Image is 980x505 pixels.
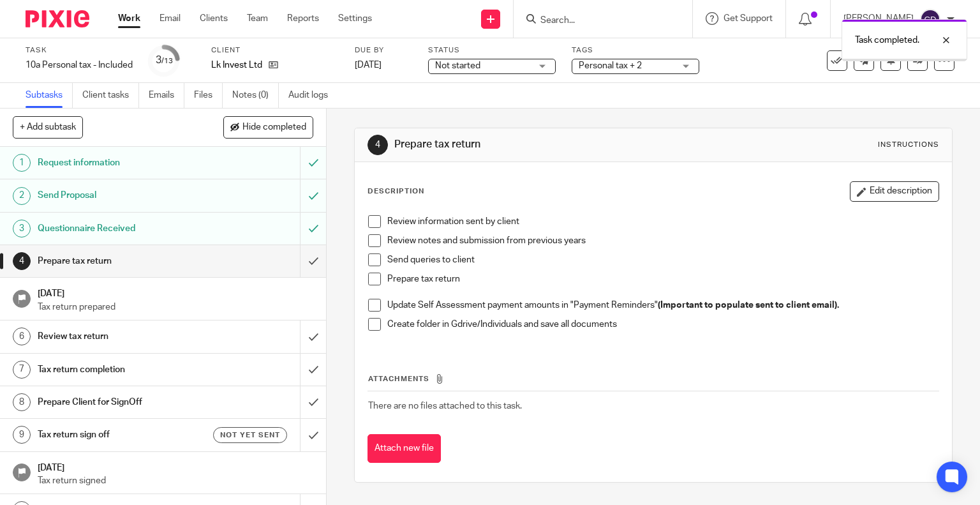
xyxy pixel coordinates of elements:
[160,12,181,25] a: Email
[38,153,204,172] h1: Request information
[13,116,83,138] button: + Add subtask
[435,61,480,70] span: Not started
[38,219,204,238] h1: Questionnaire Received
[223,116,313,138] button: Hide completed
[38,284,313,300] h1: [DATE]
[13,328,31,345] div: 6
[194,83,223,108] a: Files
[156,53,173,68] div: 3
[428,45,556,56] label: Status
[13,187,31,205] div: 2
[38,458,313,474] h1: [DATE]
[287,12,319,25] a: Reports
[38,425,204,444] h1: Tax return sign off
[367,434,441,463] button: Attach new file
[387,273,939,285] p: Prepare tax return
[26,83,73,108] a: Subtasks
[387,234,939,247] p: Review notes and submission from previous years
[367,186,424,197] p: Description
[368,402,522,411] span: There are no files attached to this task.
[38,252,204,271] h1: Prepare tax return
[579,61,642,70] span: Personal tax + 2
[200,12,228,25] a: Clients
[387,215,939,228] p: Review information sent by client
[211,45,339,56] label: Client
[13,252,31,270] div: 4
[247,12,268,25] a: Team
[855,34,919,47] p: Task completed.
[38,360,204,379] h1: Tax return completion
[878,140,939,150] div: Instructions
[387,299,939,312] p: Update Self Assessment payment amounts in "Payment Reminders"
[355,61,382,70] span: [DATE]
[26,45,133,56] label: Task
[220,430,280,441] span: Not yet sent
[387,318,939,331] p: Create folder in Gdrive/Individuals and save all documents
[26,10,89,27] img: Pixie
[38,186,204,205] h1: Send Proposal
[149,83,184,108] a: Emails
[13,220,31,237] div: 3
[338,12,372,25] a: Settings
[367,135,388,155] div: 4
[38,327,204,346] h1: Review tax return
[38,393,204,412] h1: Prepare Client for SignOff
[13,154,31,172] div: 1
[242,123,306,133] span: Hide completed
[211,59,262,72] p: Lk Invest Ltd
[232,83,279,108] a: Notes (0)
[38,301,313,313] p: Tax return prepared
[368,375,429,382] span: Attachments
[38,474,313,487] p: Tax return signed
[850,181,939,202] button: Edit description
[161,57,173,64] small: /13
[920,9,940,29] img: svg%3E
[355,45,412,56] label: Due by
[387,253,939,266] p: Send queries to client
[13,361,31,379] div: 7
[288,83,338,108] a: Audit logs
[13,393,31,411] div: 8
[82,83,139,108] a: Client tasks
[118,12,140,25] a: Work
[26,59,133,72] div: 10a Personal tax - Included
[13,426,31,444] div: 9
[394,138,680,151] h1: Prepare tax return
[658,301,839,310] strong: (Important to populate sent to client email).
